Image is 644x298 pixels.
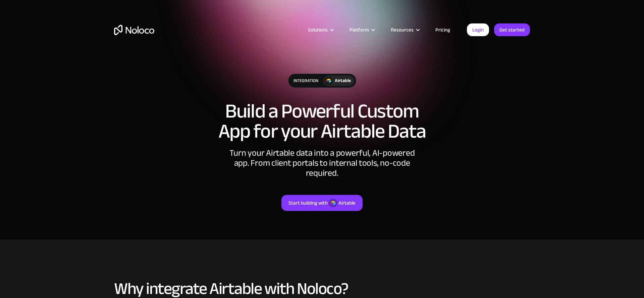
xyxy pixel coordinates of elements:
[391,25,414,34] div: Resources
[382,25,427,34] div: Resources
[427,25,459,34] a: Pricing
[494,23,530,36] a: Get started
[114,101,530,141] h1: Build a Powerful Custom App for your Airtable Data
[288,199,328,207] div: Start building with
[350,25,369,34] div: Platform
[221,148,423,178] div: Turn your Airtable data into a powerful, AI-powered app. From client portals to internal tools, n...
[335,77,351,84] div: Airtable
[288,74,323,87] div: integration
[338,199,356,207] div: Airtable
[281,195,363,211] a: Start building withAirtable
[114,25,154,35] a: home
[300,25,341,34] div: Solutions
[114,280,530,298] h2: Why integrate Airtable with Noloco?
[467,23,489,36] a: Login
[308,25,328,34] div: Solutions
[341,25,382,34] div: Platform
